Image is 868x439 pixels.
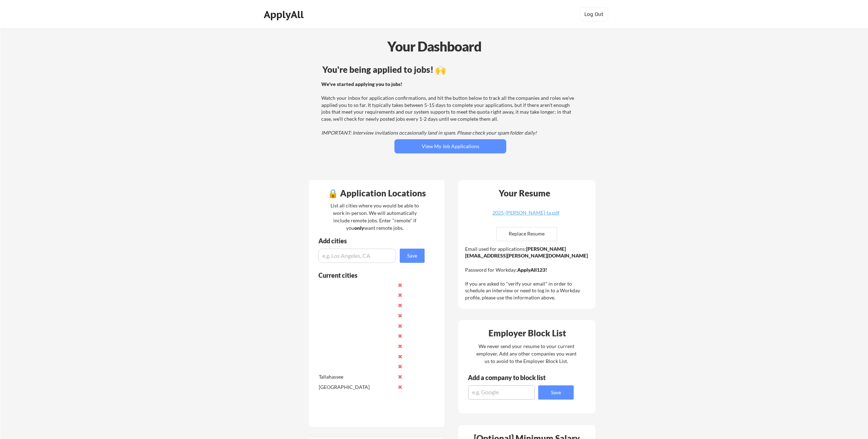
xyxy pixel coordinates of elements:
a: 2025-[PERSON_NAME]-ta.pdf [484,210,568,221]
div: Email used for applications: Password for Workday: If you are asked to "verify your email" in ord... [465,245,590,301]
strong: only [354,225,364,231]
strong: We've started applying you to jobs! [321,81,402,87]
div: Tallahassee [319,373,394,380]
div: You're being applied to jobs! 🙌 [322,65,578,74]
div: Your Resume [489,189,559,197]
div: Add cities [318,238,426,244]
strong: ApplyAll123! [517,267,547,273]
div: Employer Block List [461,329,593,337]
em: IMPORTANT: Interview invitations occasionally land in spam. Please check your spam folder daily! [321,130,537,136]
div: Your Dashboard [1,36,868,56]
div: Watch your inbox for application confirmations, and hit the button below to track all the compani... [321,81,577,136]
strong: [PERSON_NAME][EMAIL_ADDRESS][PERSON_NAME][DOMAIN_NAME] [465,246,588,259]
div: Current cities [318,272,417,278]
div: 2025-[PERSON_NAME]-ta.pdf [484,210,568,215]
div: We never send your resume to your current employer. Add any other companies you want us to avoid ... [476,342,577,365]
div: Add a company to block list [468,374,557,381]
button: Log Out [580,7,608,21]
div: List all cities where you would be able to work in-person. We will automatically include remote j... [326,202,424,232]
button: View My Job Applications [394,139,506,153]
button: Save [538,385,574,400]
div: 🔒 Application Locations [311,189,443,197]
input: e.g. Los Angeles, CA [318,249,396,263]
div: ApplyAll [264,9,306,21]
button: Save [400,249,425,263]
div: [GEOGRAPHIC_DATA] [319,384,394,391]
